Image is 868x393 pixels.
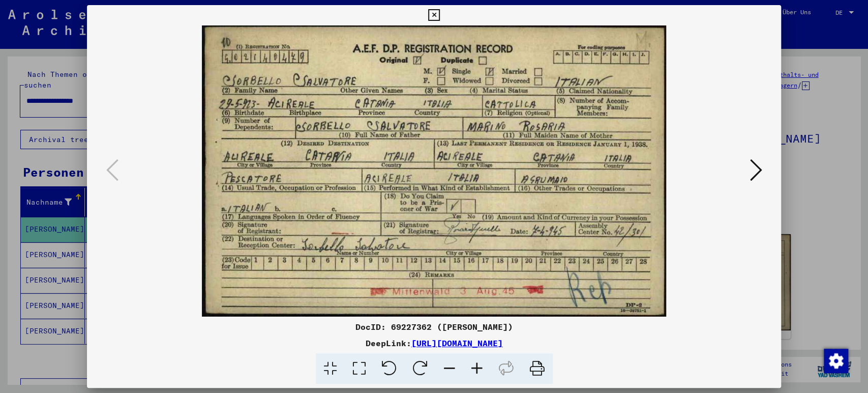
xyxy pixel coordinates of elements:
img: 001.jpg [122,25,747,317]
div: Zustimmung ändern [823,348,848,373]
img: Zustimmung ändern [824,349,848,373]
a: [URL][DOMAIN_NAME] [411,338,503,348]
div: DocID: 69227362 ([PERSON_NAME]) [87,321,782,333]
div: DeepLink: [87,337,782,349]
